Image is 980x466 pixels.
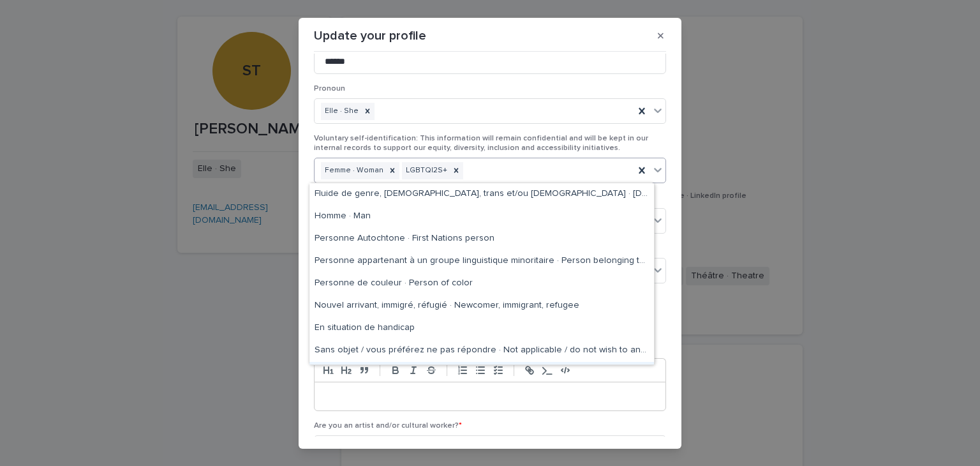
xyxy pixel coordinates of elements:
[321,162,385,179] div: Femme · Woman
[314,135,648,151] span: Voluntary self-identification: This information will remain confidential and will be kept in our ...
[309,295,654,317] div: Nouvel arrivant, immigré, réfugié · Newcomer, immigrant, refugee
[314,85,345,93] span: Pronoun
[309,317,654,340] div: En situation de handicap
[309,273,654,295] div: Personne de couleur · Person of color
[314,422,462,430] span: Are you an artist and/or cultural worker?
[321,103,360,120] div: Elle · She
[309,228,654,250] div: Personne Autochtone · First Nations person
[309,183,654,206] div: Fluide de genre, non binaire, trans et/ou bispirituel · Gender fluid, non-binary, trans and/or tw...
[309,362,654,384] div: Autre · Other
[309,206,654,228] div: Homme · Man
[309,250,654,273] div: Personne appartenant à un groupe linguistique minoritaire · Person belonging to a minority langua...
[309,340,654,362] div: Sans objet / vous préférez ne pas répondre · Not applicable / do not wish to answer
[314,28,426,43] p: Update your profile
[402,162,449,179] div: LGBTQI2S+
